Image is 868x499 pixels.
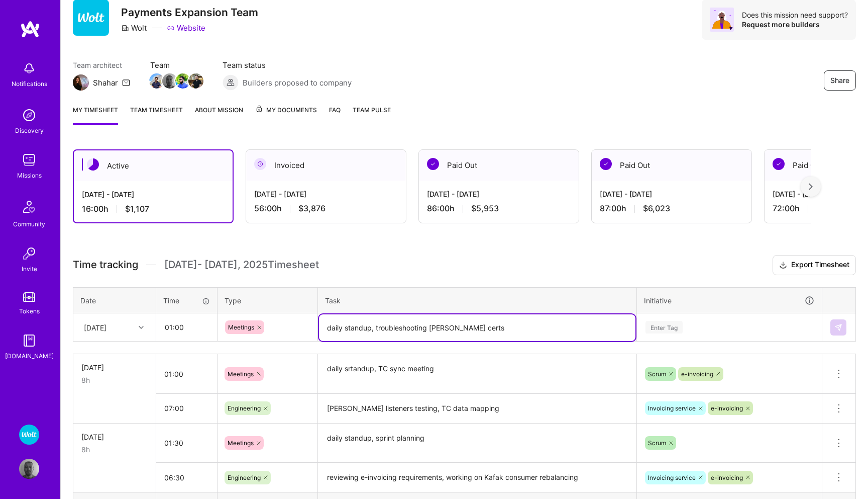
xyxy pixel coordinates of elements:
a: My timesheet [73,105,118,125]
div: 16:00 h [82,204,225,214]
span: Team status [223,60,352,70]
span: e-invoicing [711,404,743,412]
i: icon CompanyGray [121,24,129,32]
div: Tokens [19,306,40,316]
img: Avatar [710,8,734,32]
span: Meetings [228,323,254,331]
span: Meetings [228,439,254,447]
div: [DATE] - [DATE] [600,189,743,199]
a: Team timesheet [130,105,183,125]
img: Community [17,195,41,219]
div: Notifications [12,78,47,89]
img: Paid Out [773,158,785,170]
div: Active [74,150,233,181]
span: Share [830,75,849,86]
span: e-invoicing [711,474,743,481]
img: guide book [19,330,39,351]
textarea: daily standup, troubleshooting [PERSON_NAME] certs [319,314,635,341]
img: Active [87,158,99,171]
img: tokens [23,292,35,302]
span: $5,953 [471,203,499,214]
div: Paid Out [419,150,579,181]
a: Team Member Avatar [163,72,176,90]
a: Website [167,23,205,33]
span: e-invoicing [681,370,713,378]
span: Invoicing service [648,474,696,481]
div: 8h [81,444,148,455]
a: Team Member Avatar [150,72,163,90]
img: Submit [834,323,842,331]
div: 87:00 h [600,203,743,214]
span: Engineering [228,474,261,481]
img: discovery [19,105,39,125]
div: Shahar [93,77,118,88]
span: $1,107 [125,204,149,214]
img: Team Architect [73,74,89,91]
img: Team Member Avatar [149,73,164,89]
div: [DATE] [81,432,148,442]
textarea: daily standup, sprint planning [319,425,635,462]
img: Paid Out [600,158,612,170]
div: [DATE] - [DATE] [427,189,571,199]
a: About Mission [195,105,243,125]
i: icon Download [779,260,787,271]
input: HH:MM [156,464,217,491]
textarea: [PERSON_NAME] listeners testing, TC data mapping [319,395,635,423]
input: HH:MM [157,314,216,341]
div: [DATE] - [DATE] [254,189,398,199]
div: Community [13,219,45,229]
textarea: daily srtandup, TC sync meeting [319,355,635,393]
h3: Payments Expansion Team [121,6,258,19]
div: Does this mission need support? [742,10,848,20]
a: Team Member Avatar [189,72,202,90]
span: $6,023 [643,203,670,214]
img: Team Member Avatar [188,73,203,89]
img: teamwork [19,150,39,170]
span: Meetings [228,370,254,378]
a: User Avatar [17,459,42,479]
span: Team [150,60,202,70]
div: Enter Tag [645,319,683,335]
div: [DATE] [81,362,148,373]
div: [DATE] - [DATE] [82,189,225,200]
textarea: reviewing e-invoicing requirements, working on Kafak consumer rebalancing [319,464,635,491]
span: Engineering [228,404,261,412]
img: Wolt - Fintech: Payments Expansion Team [19,425,39,445]
img: Invite [19,243,39,264]
div: 86:00 h [427,203,571,214]
span: Builders proposed to company [243,77,352,88]
div: 56:00 h [254,203,398,214]
img: Team Member Avatar [162,73,177,89]
span: Scrum [648,370,666,378]
div: Missions [17,170,42,181]
input: HH:MM [156,395,217,422]
div: [DATE] [84,322,106,332]
div: 8h [81,375,148,385]
th: Task [318,287,637,313]
div: Invite [22,264,37,274]
img: User Avatar [19,459,39,479]
span: My Documents [255,105,317,116]
img: Builders proposed to company [223,74,239,91]
img: Invoiced [254,158,266,170]
button: Export Timesheet [773,255,856,275]
div: Request more builders [742,20,848,29]
div: Invoiced [246,150,406,181]
img: Team Member Avatar [175,73,190,89]
a: Team Member Avatar [176,72,189,90]
img: right [809,183,813,190]
span: Invoicing service [648,404,696,412]
div: Paid Out [592,150,751,181]
i: icon Mail [122,78,130,87]
th: Date [73,287,156,313]
span: $3,876 [298,203,325,214]
a: Team Pulse [353,105,391,125]
div: Initiative [644,295,815,306]
span: Scrum [648,439,666,447]
span: [DATE] - [DATE] , 2025 Timesheet [164,259,319,271]
span: Team architect [73,60,130,70]
input: HH:MM [156,361,217,387]
span: Team Pulse [353,106,391,114]
img: logo [20,20,40,38]
div: Time [163,295,210,306]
